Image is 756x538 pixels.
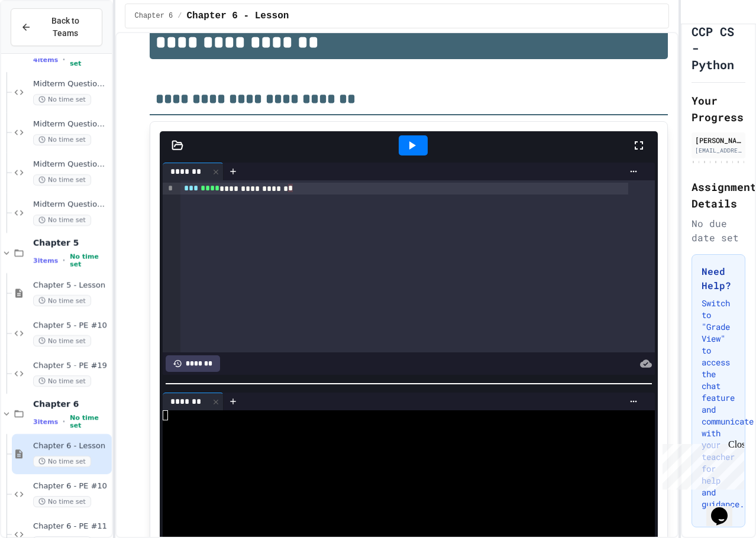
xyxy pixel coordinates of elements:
[33,375,91,387] span: No time set
[33,94,91,105] span: No time set
[33,280,109,290] span: Chapter 5 - Lesson
[33,56,58,64] span: 4 items
[692,216,745,245] div: No due date set
[177,11,182,21] span: /
[33,257,58,265] span: 3 items
[33,335,91,346] span: No time set
[692,92,745,125] h2: Your Progress
[33,238,109,248] span: Chapter 5
[702,264,735,293] h3: Need Help?
[33,456,91,467] span: No time set
[33,418,58,426] span: 3 items
[33,441,109,451] span: Chapter 6 - Lesson
[63,256,65,265] span: •
[70,414,109,429] span: No time set
[33,134,91,145] span: No time set
[33,398,109,409] span: Chapter 6
[187,9,289,23] span: Chapter 6 - Lesson
[702,297,735,510] p: Switch to "Grade View" to access the chat feature and communicate with your teacher for help and ...
[38,15,92,40] span: Back to Teams
[70,253,109,268] span: No time set
[5,5,82,75] div: Chat with us now!Close
[695,135,742,145] div: [PERSON_NAME]
[658,439,744,490] iframe: chat widget
[63,55,65,64] span: •
[33,215,91,226] span: No time set
[33,200,109,210] span: Midterm Question 4
[33,79,109,89] span: Midterm Question 1
[33,496,91,507] span: No time set
[706,491,744,526] iframe: chat widget
[33,521,109,531] span: Chapter 6 - PE #11
[33,481,109,491] span: Chapter 6 - PE #10
[70,52,109,67] span: No time set
[692,23,745,73] h1: CCP CS - Python
[33,320,109,330] span: Chapter 5 - PE #10
[11,8,102,46] button: Back to Teams
[692,179,745,212] h2: Assignment Details
[695,146,742,155] div: [EMAIL_ADDRESS][DOMAIN_NAME]
[33,174,91,186] span: No time set
[63,417,65,426] span: •
[33,295,91,306] span: No time set
[33,160,109,170] span: Midterm Question 3
[33,119,109,129] span: Midterm Question 2
[33,361,109,371] span: Chapter 5 - PE #19
[135,11,173,21] span: Chapter 6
